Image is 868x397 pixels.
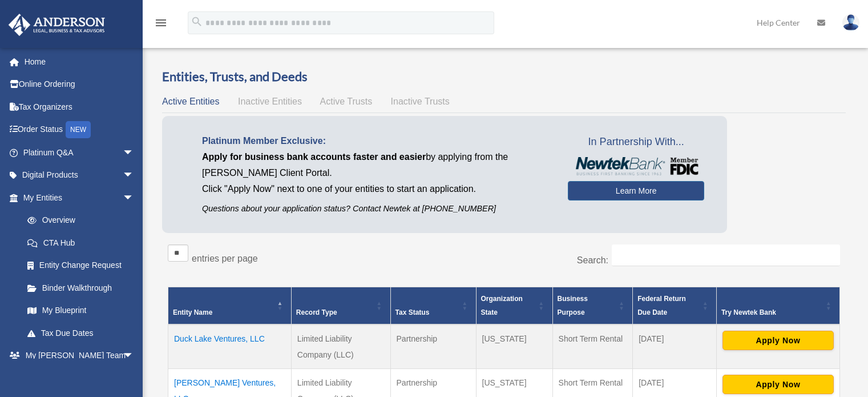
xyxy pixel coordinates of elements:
img: Anderson Advisors Platinum Portal [5,14,108,36]
label: Search: [577,255,608,265]
div: NEW [66,121,91,138]
a: Entity Change Request [16,254,146,277]
th: Organization State: Activate to sort [476,287,552,324]
th: Try Newtek Bank : Activate to sort [716,287,839,324]
a: Tax Organizers [8,95,151,118]
span: Organization State [481,295,523,316]
a: Binder Walkthrough [16,276,146,299]
a: My [PERSON_NAME] Teamarrow_drop_down [8,344,151,367]
h3: Entities, Trusts, and Deeds [162,68,846,86]
td: [DATE] [633,324,717,369]
td: Limited Liability Company (LLC) [291,324,390,369]
span: Business Purpose [558,295,588,316]
p: Click "Apply Now" next to one of your entities to start an application. [202,181,551,197]
p: Questions about your application status? Contact Newtek at [PHONE_NUMBER] [202,202,551,216]
a: menu [154,20,168,30]
th: Business Purpose: Activate to sort [552,287,633,324]
span: arrow_drop_down [123,141,146,165]
span: Active Entities [162,97,219,106]
span: arrow_drop_down [123,186,146,210]
p: Platinum Member Exclusive: [202,133,551,149]
span: arrow_drop_down [123,344,146,368]
i: menu [154,16,168,30]
span: Tax Status [395,308,430,316]
td: Duck Lake Ventures, LLC [168,324,292,369]
span: Inactive Trusts [391,97,450,106]
th: Record Type: Activate to sort [291,287,390,324]
span: Active Trusts [320,97,373,106]
a: Order StatusNEW [8,118,151,142]
a: Overview [16,209,140,232]
a: Platinum Q&Aarrow_drop_down [8,141,151,164]
td: [US_STATE] [476,324,552,369]
button: Apply Now [722,375,834,394]
span: Apply for business bank accounts faster and easier [202,152,426,162]
th: Tax Status: Activate to sort [390,287,476,324]
a: Online Ordering [8,73,151,96]
label: entries per page [192,254,258,263]
img: NewtekBankLogoSM.png [574,157,699,175]
th: Federal Return Due Date: Activate to sort [633,287,717,324]
a: CTA Hub [16,231,146,254]
span: arrow_drop_down [123,164,146,187]
img: User Pic [842,14,859,31]
span: Federal Return Due Date [637,295,686,316]
td: Short Term Rental [552,324,633,369]
a: Home [8,50,151,73]
button: Apply Now [722,331,834,350]
span: Record Type [296,308,337,316]
a: Learn More [568,181,704,200]
p: by applying from the [PERSON_NAME] Client Portal. [202,149,551,181]
a: My Entitiesarrow_drop_down [8,186,146,209]
td: Partnership [390,324,476,369]
span: Entity Name [173,308,212,316]
th: Entity Name: Activate to invert sorting [168,287,292,324]
a: Digital Productsarrow_drop_down [8,164,151,187]
a: Tax Due Dates [16,322,146,344]
span: Inactive Entities [238,97,302,106]
div: Try Newtek Bank [721,306,822,319]
a: My Blueprint [16,299,146,322]
i: search [191,15,203,28]
span: In Partnership With... [568,133,704,151]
